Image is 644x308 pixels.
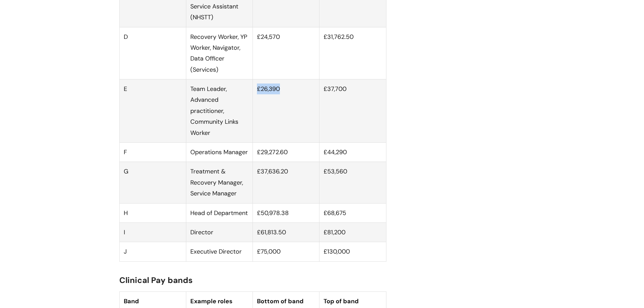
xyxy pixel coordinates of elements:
td: £50,978.38 [253,203,319,222]
td: Recovery Worker, YP Worker, Navigator, Data Officer (Services) [186,27,253,79]
td: £68,675 [319,203,386,222]
td: Head of Department [186,203,253,222]
td: £44,290 [319,143,386,162]
td: Team Leader, Advanced practitioner, Community Links Worker [186,79,253,143]
td: E [119,79,186,143]
td: £26,390 [253,79,319,143]
td: £29,272.60 [253,143,319,162]
td: £61,813.50 [253,222,319,242]
td: D [119,27,186,79]
td: £31,762.50 [319,27,386,79]
td: £75,000 [253,242,319,261]
td: G [119,162,186,203]
td: £130,000 [319,242,386,261]
td: F [119,143,186,162]
td: £37,636.20 [253,162,319,203]
td: £81,200 [319,222,386,242]
td: Operations Manager [186,143,253,162]
td: £24,570 [253,27,319,79]
td: Executive Director [186,242,253,261]
td: Treatment & Recovery Manager, Service Manager [186,162,253,203]
span: Clinical Pay bands [119,275,193,285]
td: H [119,203,186,222]
td: J [119,242,186,261]
td: £53,560 [319,162,386,203]
td: £37,700 [319,79,386,143]
td: Director [186,222,253,242]
td: I [119,222,186,242]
